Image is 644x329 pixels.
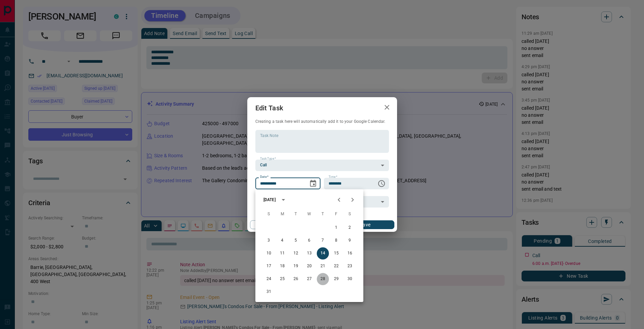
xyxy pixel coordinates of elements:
button: 11 [276,247,288,259]
label: Task Type [260,157,276,161]
span: Monday [276,208,288,221]
button: Save [336,220,394,229]
div: Call [255,160,389,171]
div: [DATE] [263,197,276,203]
button: Previous month [332,193,346,207]
h2: Edit Task [247,97,291,119]
p: Creating a task here will automatically add it to your Google Calendar. [255,119,389,125]
button: 1 [330,222,342,234]
label: Time [329,175,337,179]
button: 28 [317,273,329,285]
button: 27 [303,273,315,285]
button: 14 [317,247,329,259]
button: calendar view is open, switch to year view [278,194,289,205]
button: 29 [330,273,342,285]
button: 24 [263,273,275,285]
button: 23 [344,260,356,272]
button: Cancel [250,220,308,229]
button: 9 [344,235,356,247]
span: Sunday [263,208,275,221]
button: 20 [303,260,315,272]
button: 31 [263,286,275,298]
button: 3 [263,235,275,247]
button: 17 [263,260,275,272]
button: 25 [276,273,288,285]
button: Choose time, selected time is 6:00 AM [375,177,388,190]
button: 26 [290,273,302,285]
span: Wednesday [303,208,315,221]
button: 13 [303,247,315,259]
button: 10 [263,247,275,259]
span: Tuesday [290,208,302,221]
span: Thursday [317,208,329,221]
button: 2 [344,222,356,234]
button: 21 [317,260,329,272]
span: Friday [330,208,342,221]
button: 19 [290,260,302,272]
button: 8 [330,235,342,247]
button: 22 [330,260,342,272]
button: 5 [290,235,302,247]
button: 12 [290,247,302,259]
button: Choose date, selected date is Aug 14, 2025 [306,177,320,190]
button: 16 [344,247,356,259]
button: 7 [317,235,329,247]
button: 4 [276,235,288,247]
button: 15 [330,247,342,259]
span: Saturday [344,208,356,221]
button: 30 [344,273,356,285]
button: 18 [276,260,288,272]
button: 6 [303,235,315,247]
label: Date [260,175,269,179]
button: Next month [346,193,359,207]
